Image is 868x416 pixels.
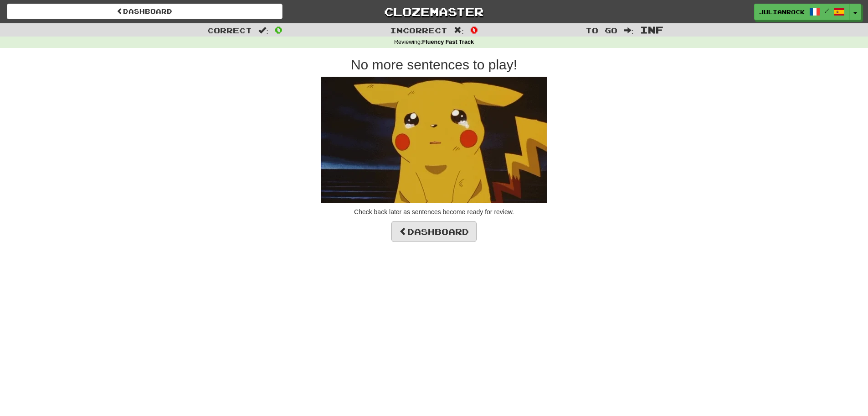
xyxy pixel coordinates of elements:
p: Check back later as sentences become ready for review. [175,207,694,216]
img: sad-pikachu.gif [321,77,547,203]
h2: No more sentences to play! [175,57,694,72]
span: / [825,7,829,14]
span: Incorrect [390,26,447,35]
a: Clozemaster [296,4,572,20]
strong: Fluency Fast Track [422,39,474,45]
span: 0 [470,24,478,35]
span: 0 [275,24,282,35]
span: To go [586,26,617,35]
span: Inf [640,24,663,35]
a: Dashboard [391,221,477,242]
span: : [454,26,464,34]
span: Correct [207,26,252,35]
a: Dashboard [7,4,282,19]
span: : [624,26,634,34]
span: : [258,26,268,34]
span: julianrock [759,8,805,16]
a: julianrock / [754,4,850,20]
